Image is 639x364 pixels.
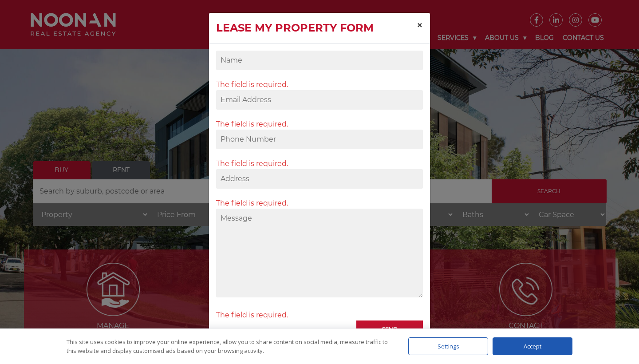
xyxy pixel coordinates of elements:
[216,309,423,320] span: The field is required.
[216,130,423,149] input: Phone Number
[216,119,423,130] span: The field is required.
[216,158,423,169] span: The field is required.
[216,169,423,189] input: Address
[216,51,423,70] input: Name
[216,90,423,110] input: Email Address
[410,13,430,38] button: Close
[216,79,423,90] span: The field is required.
[216,20,374,36] h4: Lease my property form
[356,320,423,338] input: Send
[417,19,423,32] span: ×
[216,198,423,209] span: The field is required.
[67,337,390,355] div: This site uses cookies to improve your online experience, allow you to share content on social me...
[408,337,488,355] div: Settings
[493,337,572,355] div: Accept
